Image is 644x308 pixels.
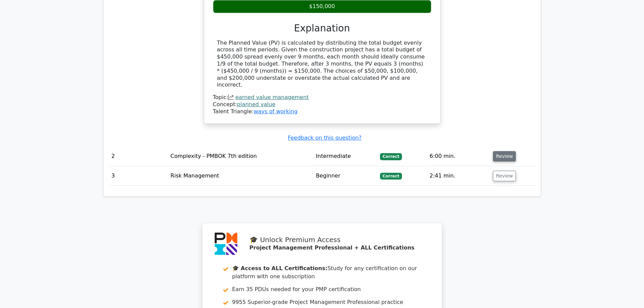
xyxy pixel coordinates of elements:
[493,171,516,181] button: Review
[235,94,309,100] a: earned value management
[288,135,361,141] a: Feedback on this question?
[380,173,402,180] span: Correct
[254,108,297,115] a: ways of working
[168,166,313,186] td: Risk Management
[380,153,402,160] span: Correct
[493,151,516,162] button: Review
[109,166,168,186] td: 3
[313,147,377,166] td: Intermediate
[237,101,275,108] a: planned value
[313,166,377,186] td: Beginner
[213,101,431,108] div: Concept:
[217,40,427,89] div: The Planned Value (PV) is calculated by distributing the total budget evenly across all time peri...
[213,94,431,115] div: Talent Triangle:
[168,147,313,166] td: Complexity - PMBOK 7th edition
[427,147,491,166] td: 6:00 min.
[217,23,427,34] h3: Explanation
[213,94,431,101] div: Topic:
[109,147,168,166] td: 2
[427,166,491,186] td: 2:41 min.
